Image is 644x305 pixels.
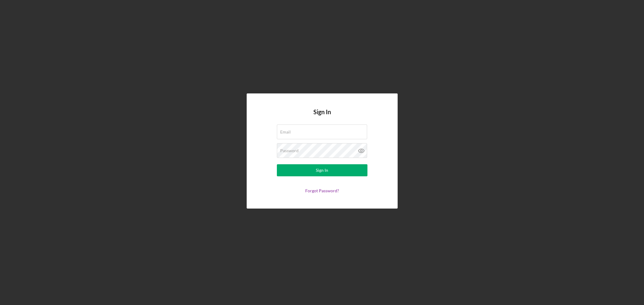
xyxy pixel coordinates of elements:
label: Password [280,148,299,153]
a: Forgot Password? [305,188,339,193]
h4: Sign In [313,108,331,124]
button: Sign In [277,164,367,176]
div: Sign In [316,164,328,176]
label: Email [280,130,291,134]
